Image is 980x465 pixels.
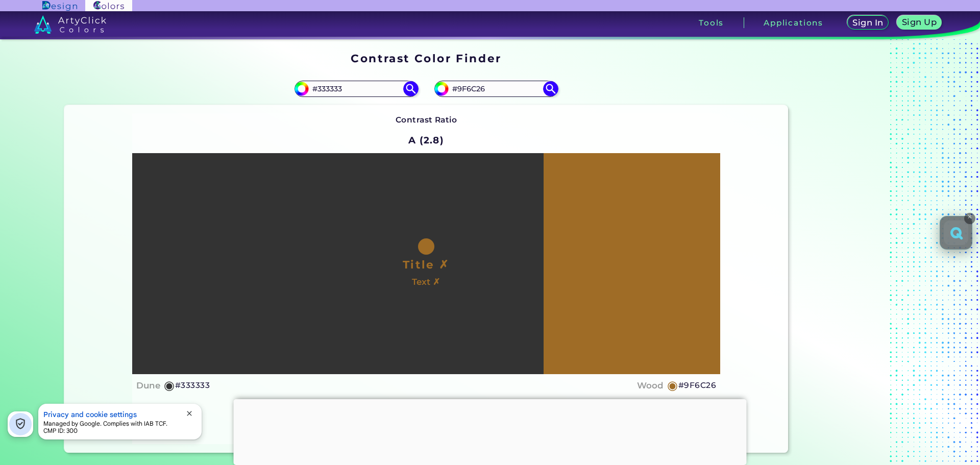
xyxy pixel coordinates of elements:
h5: Sign Up [903,18,935,26]
img: icon search [403,81,419,96]
iframe: Advertisement [234,399,747,462]
img: ArtyClick Design logo [42,1,77,11]
h1: Title ✗ [403,257,450,272]
h5: #9F6C26 [678,379,716,392]
a: Sign Up [899,16,939,29]
input: type color 2.. [449,82,544,95]
h1: Contrast Color Finder [351,51,501,66]
h3: Applications [764,19,823,27]
h5: ◉ [667,379,678,391]
img: logo_artyclick_colors_white.svg [34,15,106,34]
input: type color 1.. [309,82,404,95]
h3: Tools [699,19,724,27]
a: Sign In [849,16,887,29]
h2: A (2.8) [404,129,449,151]
strong: Contrast Ratio [396,115,457,125]
img: icon search [543,81,558,96]
h4: Dune [136,378,160,393]
h4: Text ✗ [412,275,440,289]
h5: Sign In [854,19,881,27]
h5: #333333 [175,379,210,392]
iframe: Advertisement [792,48,920,457]
h4: Wood [637,378,664,393]
h5: ◉ [164,379,175,391]
button: Open extension features [944,221,968,245]
button: Close floating button [964,213,975,224]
